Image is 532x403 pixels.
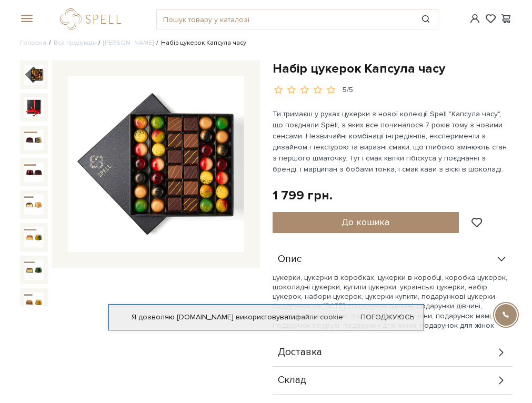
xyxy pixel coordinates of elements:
img: Набір цукерок Капсула часу [24,65,44,85]
button: До кошика [273,212,459,233]
img: Набір цукерок Капсула часу [24,260,44,280]
img: Набір цукерок Капсула часу [68,76,244,252]
h1: Набір цукерок Капсула часу [273,61,513,77]
a: Головна [20,39,46,47]
a: Погоджуюсь [360,313,414,322]
li: Набір цукерок Капсула часу [154,38,246,48]
span: До кошика [342,216,389,228]
img: Набір цукерок Капсула часу [24,163,44,183]
span: Доставка [278,348,322,357]
div: 5/5 [343,85,353,95]
div: Я дозволяю [DOMAIN_NAME] використовувати [109,313,424,322]
a: Вся продукція [54,39,96,47]
a: logo [60,8,126,30]
button: Пошук товару у каталозі [414,10,438,29]
img: Набір цукерок Капсула часу [24,227,44,247]
a: [PERSON_NAME] [103,39,154,47]
span: Склад [278,376,306,385]
input: Пошук товару у каталозі [157,10,414,29]
img: Набір цукерок Капсула часу [24,130,44,150]
p: Ти тримаєш у руках цукерки з нової колекції Spell "Капсула часу", що поєднали Spell, з яких все п... [273,108,513,175]
a: файли cookie [295,313,343,321]
span: Опис [278,255,302,264]
p: цукерки, цукерки в коробках, цукерки в коробці, коробка цукерок, шоколадні цукерки, купити цукерк... [273,273,513,330]
div: 1 799 грн. [273,187,333,204]
img: Набір цукерок Капсула часу [24,195,44,215]
img: Набір цукерок Капсула часу [24,97,44,117]
img: Набір цукерок Капсула часу [24,293,44,313]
